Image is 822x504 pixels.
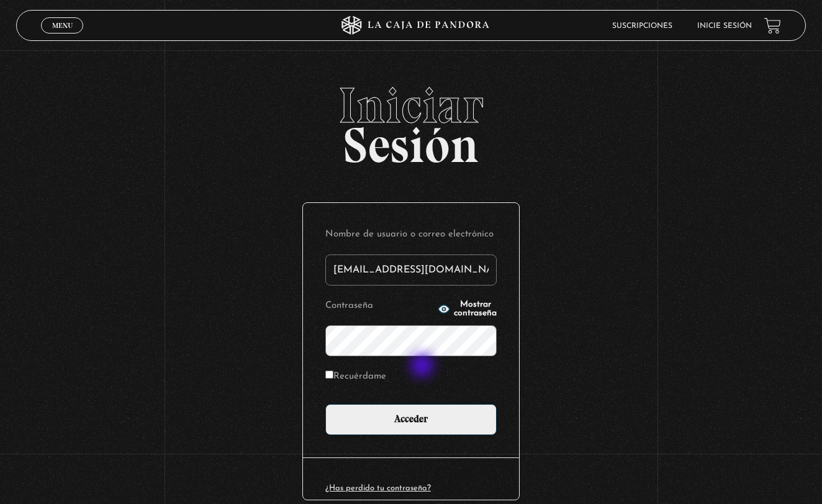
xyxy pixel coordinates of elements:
[325,225,497,245] label: Nombre de usuario o correo electrónico
[454,300,497,318] span: Mostrar contraseña
[16,81,805,130] span: Iniciar
[48,32,77,41] span: Cerrar
[697,22,752,30] a: Inicie sesión
[325,367,386,387] label: Recuérdame
[325,297,434,316] label: Contraseña
[764,17,781,34] a: View your shopping cart
[612,22,672,30] a: Suscripciones
[325,404,497,435] input: Acceder
[52,22,73,29] span: Menu
[325,484,431,492] a: ¿Has perdido tu contraseña?
[16,81,805,160] h2: Sesión
[438,300,497,318] button: Mostrar contraseña
[325,371,333,379] input: Recuérdame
